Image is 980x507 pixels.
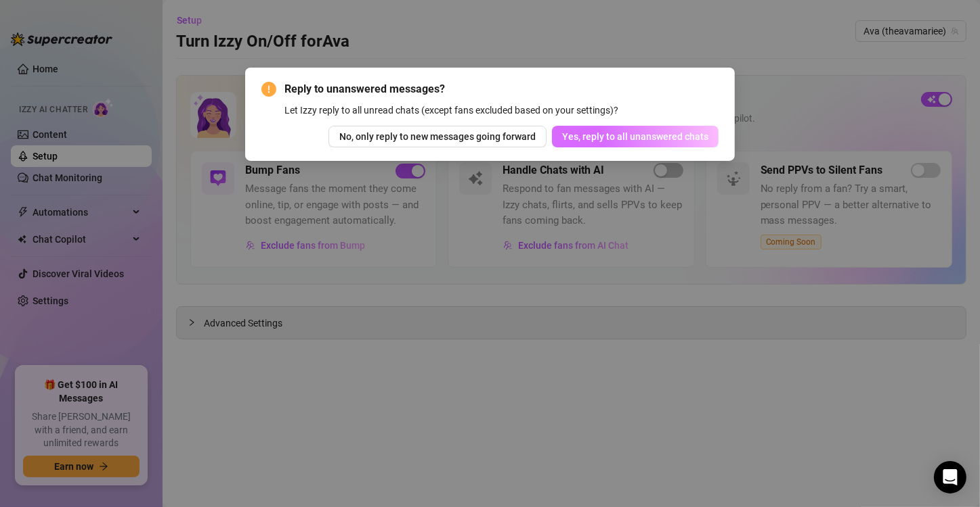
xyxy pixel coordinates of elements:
[562,131,708,142] span: Yes, reply to all unanswered chats
[284,103,719,118] div: Let Izzy reply to all unread chats (except fans excluded based on your settings)?
[328,126,547,147] button: No, only reply to new messages going forward
[552,126,719,147] button: Yes, reply to all unanswered chats
[261,82,276,97] span: exclamation-circle
[339,131,536,142] span: No, only reply to new messages going forward
[934,461,966,493] div: Open Intercom Messenger
[284,81,719,97] span: Reply to unanswered messages?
